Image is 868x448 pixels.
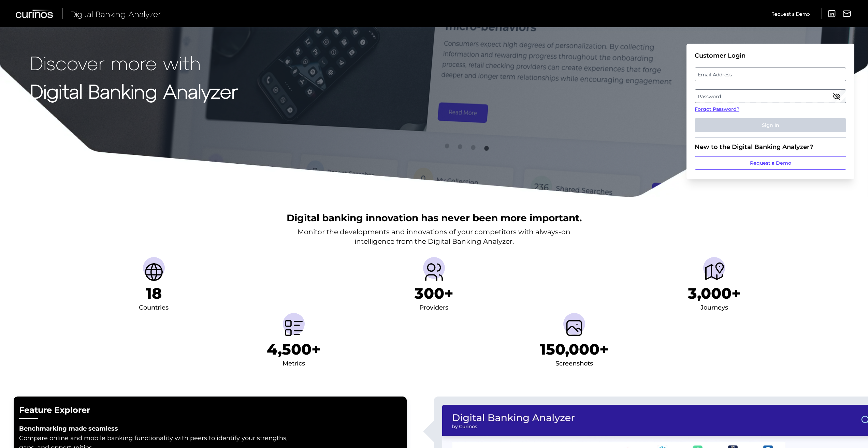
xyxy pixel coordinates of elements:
[19,425,118,432] strong: Benchmarking made seamless
[139,302,169,313] div: Countries
[298,227,570,246] p: Monitor the developments and innovations of your competitors with always-on intelligence from the...
[283,317,305,339] img: Metrics
[555,358,593,369] div: Screenshots
[30,52,238,73] p: Discover more with
[771,11,810,17] span: Request a Demo
[70,9,161,19] span: Digital Banking Analyzer
[771,8,810,19] a: Request a Demo
[695,118,846,132] button: Sign In
[695,156,846,170] a: Request a Demo
[695,106,846,113] a: Forgot Password?
[695,90,845,102] label: Password
[695,143,846,151] div: New to the Digital Banking Analyzer?
[283,358,305,369] div: Metrics
[16,10,54,18] img: Curinos
[146,284,162,302] h1: 18
[143,261,165,283] img: Countries
[540,340,609,358] h1: 150,000+
[423,261,445,283] img: Providers
[700,302,728,313] div: Journeys
[287,211,582,224] h2: Digital banking innovation has never been more important.
[19,405,401,416] h2: Feature Explorer
[415,284,453,302] h1: 300+
[695,68,845,80] label: Email Address
[688,284,741,302] h1: 3,000+
[419,302,448,313] div: Providers
[695,52,846,59] div: Customer Login
[703,261,725,283] img: Journeys
[267,340,321,358] h1: 4,500+
[30,79,238,102] strong: Digital Banking Analyzer
[563,317,585,339] img: Screenshots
